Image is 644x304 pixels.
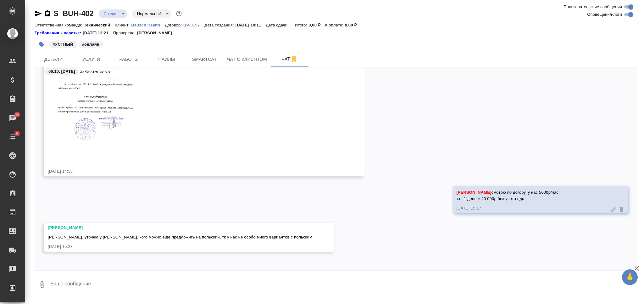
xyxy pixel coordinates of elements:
div: Нажми, чтобы открыть папку с инструкцией [35,30,83,36]
p: [DATE] 14:11 [236,23,266,27]
p: [DATE] 13:21 [83,30,113,36]
button: Доп статусы указывают на важность/срочность заказа [175,9,183,18]
span: Услуги [76,55,106,63]
span: онлайн [78,41,104,47]
button: Создан [102,11,119,16]
span: 15 [11,112,23,118]
button: Нормальный [135,11,164,16]
span: Детали [38,55,69,63]
p: #онлайн [82,41,99,48]
span: Файлы [152,55,182,63]
a: 15 [2,110,24,126]
div: [PERSON_NAME] [48,225,312,231]
span: Smartcat [189,55,219,63]
p: Проверено: [113,30,137,36]
p: Дата создания: [204,23,235,27]
div: Создан [99,9,127,18]
p: Клиент: [115,23,131,27]
span: Работы [114,55,144,63]
p: [PERSON_NAME] [137,30,177,36]
span: [PERSON_NAME], уточню у [PERSON_NAME], кого можно еще предложить на польский, тк у нас не особо м... [48,235,312,239]
button: Добавить тэг [35,37,48,51]
a: 6 [2,129,24,145]
span: Чат с клиентом [227,55,267,63]
span: Оповещения-логи [587,11,622,18]
div: [DATE] 15:17 [456,205,606,211]
span: Чат [275,55,305,63]
button: Скопировать ссылку [44,10,51,17]
button: 🙏 [622,269,638,285]
p: #УСТНЫЙ [53,41,73,48]
span: УСТНЫЙ [48,41,78,47]
a: ВР-3157 [183,22,204,27]
a: S_BUH-402 [53,9,94,18]
img: 2006 Свидетельство присяжный переводчик при Минюсте РП (1).jpg [48,22,142,157]
p: Дата сдачи: [266,23,290,27]
p: 06.10, [DATE] [48,68,75,75]
span: 6 [12,130,22,137]
span: Пользовательские сообщения [563,4,622,10]
div: [DATE] 14:58 [48,168,343,175]
p: Итого: [295,23,308,27]
div: Создан [132,9,171,18]
p: 0,00 ₽ [345,23,362,27]
p: Технический [84,23,115,27]
div: [DATE] 15:23 [48,244,312,250]
svg: Отписаться [290,55,298,63]
a: Bausch Health [131,22,165,27]
p: Ответственная команда: [35,23,84,27]
p: Договор: [165,23,183,27]
p: К оплате: [325,23,345,27]
a: Требования к верстке: [35,30,83,36]
span: [PERSON_NAME] [456,190,491,195]
span: смотрю по догору, у нас 5000р/час т.е. 1 день = 40 000р без учета ндс [456,190,558,201]
p: 0,00 ₽ [308,23,325,27]
button: Скопировать ссылку для ЯМессенджера [35,10,42,17]
span: 🙏 [625,271,635,284]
